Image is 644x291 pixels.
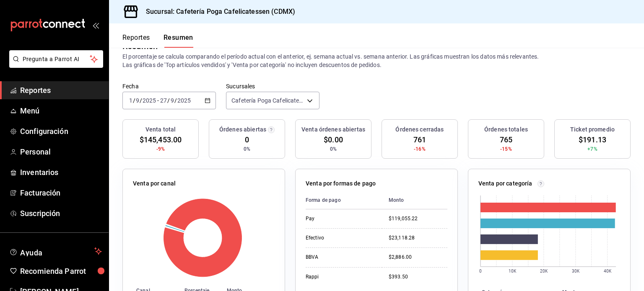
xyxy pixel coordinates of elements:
[170,97,174,104] input: --
[572,269,580,273] text: 30K
[484,125,528,134] h3: Órdenes totales
[142,97,156,104] input: ----
[500,145,512,153] span: -15%
[133,97,135,104] span: /
[20,187,102,198] span: Facturación
[389,234,447,242] div: $23,118.28
[129,97,133,104] input: --
[140,134,182,145] span: $145,453.00
[140,97,142,104] span: /
[395,125,444,134] h3: Órdenes cerradas
[167,97,170,104] span: /
[92,22,99,28] button: open_drawer_menu
[20,146,102,157] span: Personal
[413,134,426,145] span: 761
[509,269,517,273] text: 10K
[306,215,375,222] div: Pay
[122,33,150,48] button: Reportes
[330,145,337,153] span: 0%
[133,179,176,188] p: Venta por canal
[382,191,447,209] th: Monto
[306,191,382,209] th: Forma de pago
[587,145,597,153] span: +7%
[20,85,102,96] span: Reportes
[20,265,102,277] span: Recomienda Parrot
[122,83,216,89] label: Fecha
[139,7,295,17] h3: Sucursal: Cafetería Poga Cafelicatessen (CDMX)
[160,97,167,104] input: --
[177,97,191,104] input: ----
[570,125,615,134] h3: Ticket promedio
[226,83,319,89] label: Sucursales
[306,273,375,281] div: Rappi
[135,97,140,104] input: --
[579,134,606,145] span: $191.13
[20,167,102,178] span: Inventarios
[20,105,102,116] span: Menú
[414,145,426,153] span: -16%
[324,134,343,145] span: $0.00
[306,234,375,242] div: Efectivo
[244,145,250,153] span: 0%
[20,208,102,219] span: Suscripción
[245,134,249,145] span: 0
[478,179,532,188] p: Venta por categoría
[389,254,447,261] div: $2,886.00
[500,134,512,145] span: 765
[6,61,103,70] a: Pregunta a Parrot AI
[145,125,176,134] h3: Venta total
[157,97,159,104] span: -
[219,125,266,134] h3: Órdenes abiertas
[9,50,103,68] button: Pregunta a Parrot AI
[156,145,165,153] span: -9%
[174,97,177,104] span: /
[20,126,102,137] span: Configuración
[122,52,631,69] p: El porcentaje se calcula comparando el período actual con el anterior, ej. semana actual vs. sema...
[389,215,447,222] div: $119,055.22
[122,33,193,48] div: navigation tabs
[479,269,482,273] text: 0
[389,273,447,281] div: $393.50
[231,96,304,105] span: Cafetería Poga Cafelicatessen (CDMX)
[306,179,376,188] p: Venta por formas de pago
[604,269,612,273] text: 40K
[20,246,91,256] span: Ayuda
[306,254,375,261] div: BBVA
[301,125,365,134] h3: Venta órdenes abiertas
[540,269,548,273] text: 20K
[23,55,90,64] span: Pregunta a Parrot AI
[164,33,193,48] button: Resumen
